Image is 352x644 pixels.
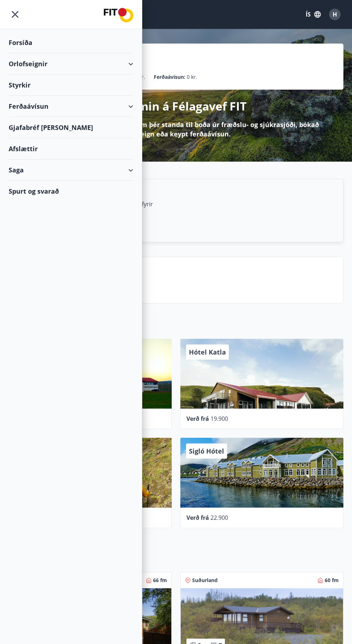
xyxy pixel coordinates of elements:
span: 66 fm [153,577,167,584]
p: Velkomin á Félagavef FIT [106,98,247,114]
p: Spurt og svarað [61,275,337,287]
div: Orlofseignir [9,53,133,75]
button: ÍS [302,8,325,21]
span: Verð frá [186,415,209,423]
div: Saga [9,159,133,181]
div: Forsíða [9,32,133,53]
span: Verð frá [186,514,209,522]
span: 60 fm [325,577,339,584]
span: Sigló Hótel [189,447,224,455]
span: Hótel Katla [189,348,226,356]
span: 19.900 [210,415,228,423]
button: menu [9,8,22,21]
span: 22.900 [210,514,228,522]
div: Styrkir [9,75,133,96]
div: Ferðaávísun [9,96,133,117]
p: Hér getur þú sótt um þá styrki sem þér standa til boða úr fræðslu- og sjúkrasjóði, bókað orlofsei... [20,120,332,139]
button: H [326,6,343,23]
span: H [333,10,337,18]
div: Gjafabréf [PERSON_NAME] [9,117,133,138]
img: union_logo [104,8,133,22]
div: Afslættir [9,138,133,159]
div: Spurt og svarað [9,181,133,202]
span: Suðurland [192,577,218,584]
span: 0 kr. [187,73,197,81]
p: Ferðaávísun : [154,73,185,81]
